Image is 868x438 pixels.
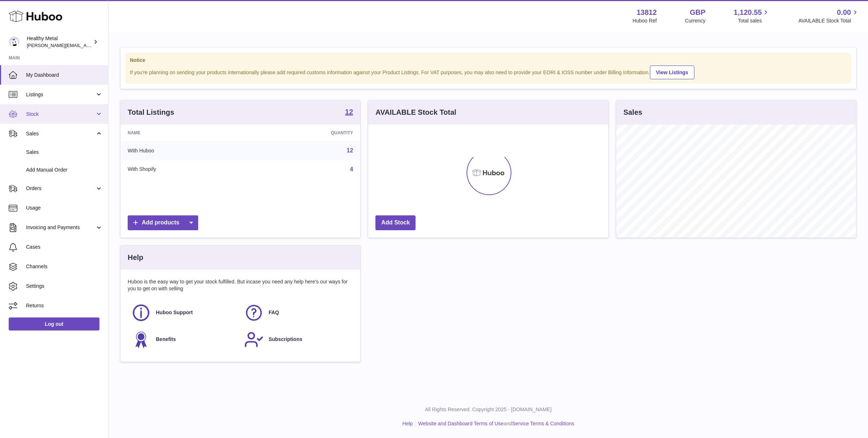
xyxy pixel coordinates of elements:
[269,336,302,343] span: Subscriptions
[26,149,103,156] span: Sales
[120,125,250,141] th: Name
[26,72,103,79] span: My Dashboard
[269,309,279,316] span: FAQ
[128,215,198,230] a: Add products
[26,185,95,192] span: Orders
[403,421,413,426] a: Help
[375,108,456,117] h3: AVAILABLE Stock Total
[685,17,706,24] div: Currency
[345,108,353,115] strong: 12
[250,125,361,141] th: Quantity
[128,278,353,292] p: Huboo is the easy way to get your stock fulfilled. But incase you need any help here's our ways f...
[128,108,174,117] h3: Total Listings
[26,302,103,309] span: Returns
[26,130,95,137] span: Sales
[27,42,145,48] span: [PERSON_NAME][EMAIL_ADDRESS][DOMAIN_NAME]
[798,17,859,24] span: AVAILABLE Stock Total
[9,37,20,47] img: jose@healthy-metal.com
[637,8,657,17] strong: 13812
[650,66,694,79] a: View Listings
[27,35,92,49] div: Healthy Metal
[350,166,353,172] a: 4
[156,336,176,343] span: Benefits
[114,406,862,413] p: All Rights Reserved. Copyright 2025 - [DOMAIN_NAME]
[26,167,103,173] span: Add Manual Order
[131,303,237,323] a: Huboo Support
[9,317,99,330] a: Log out
[624,108,642,117] h3: Sales
[26,224,95,231] span: Invoicing and Payments
[734,8,770,24] a: 1,120.55 Total sales
[416,420,574,427] li: and
[156,309,193,316] span: Huboo Support
[375,215,416,230] a: Add Stock
[345,108,353,117] a: 12
[26,283,103,290] span: Settings
[120,141,250,160] td: With Huboo
[690,8,705,17] strong: GBP
[26,244,103,250] span: Cases
[798,8,859,24] a: 0.00 AVAILABLE Stock Total
[244,330,350,349] a: Subscriptions
[633,17,657,24] div: Huboo Ref
[738,17,770,24] span: Total sales
[26,91,95,98] span: Listings
[26,263,103,270] span: Channels
[130,64,847,79] div: If you're planning on sending your products internationally please add required customs informati...
[347,147,353,153] a: 12
[120,160,250,179] td: With Shopify
[512,421,574,426] a: Service Terms & Conditions
[837,8,851,17] span: 0.00
[128,253,143,262] h3: Help
[418,421,503,426] a: Website and Dashboard Terms of Use
[131,330,237,349] a: Benefits
[734,8,762,17] span: 1,120.55
[130,57,847,64] strong: Notice
[26,111,95,118] span: Stock
[244,303,350,323] a: FAQ
[26,205,103,211] span: Usage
